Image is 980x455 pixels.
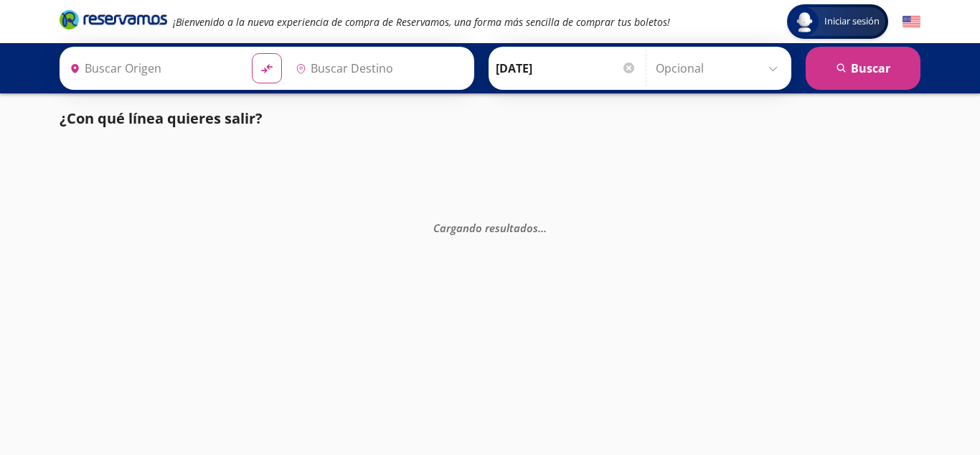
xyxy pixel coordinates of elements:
span: . [544,220,547,234]
em: Cargando resultados [433,220,547,234]
i: Brand Logo [60,9,167,30]
span: . [541,220,544,234]
input: Buscar Destino [290,50,466,86]
input: Elegir Fecha [496,50,636,86]
span: . [538,220,541,234]
a: Brand Logo [60,9,167,35]
span: Iniciar sesión [819,14,885,29]
input: Opcional [656,50,784,86]
button: Buscar [806,47,920,90]
input: Buscar Origen [64,50,240,86]
button: English [903,13,920,31]
p: ¿Con qué línea quieres salir? [60,108,263,129]
em: ¡Bienvenido a la nueva experiencia de compra de Reservamos, una forma más sencilla de comprar tus... [173,15,670,29]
